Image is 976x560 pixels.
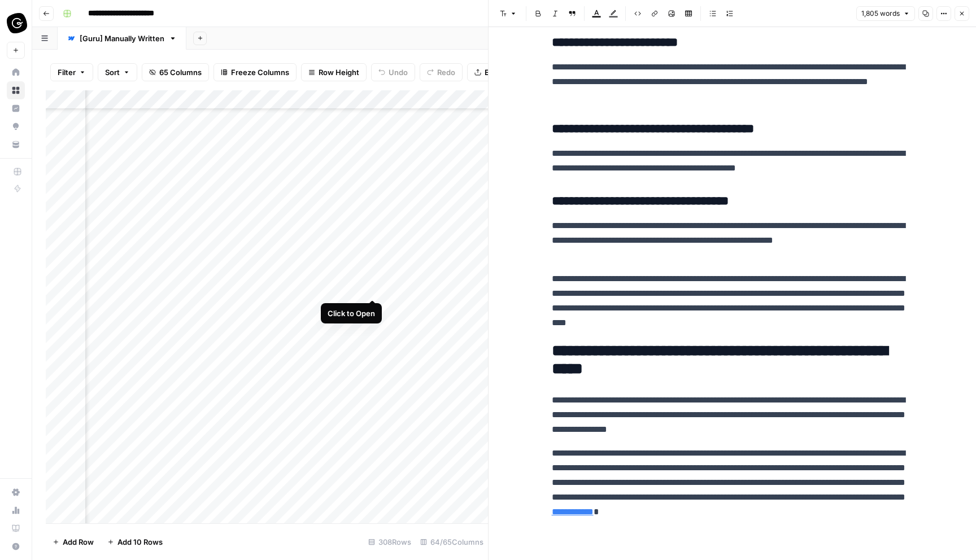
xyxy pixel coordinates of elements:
[80,33,164,44] div: [Guru] Manually Written
[437,67,455,78] span: Redo
[364,533,416,551] div: 308 Rows
[7,99,25,117] a: Insights
[371,63,415,81] button: Undo
[46,533,101,551] button: Add Row
[213,63,297,81] button: Freeze Columns
[7,501,25,519] a: Usage
[7,135,25,154] a: Your Data
[58,67,76,78] span: Filter
[467,63,532,81] button: Export CSV
[861,8,900,19] span: 1,805 words
[142,63,209,81] button: 65 Columns
[416,533,488,551] div: 64/65 Columns
[63,536,94,548] span: Add Row
[389,67,408,78] span: Undo
[7,483,25,501] a: Settings
[856,6,915,21] button: 1,805 words
[159,67,202,78] span: 65 Columns
[105,67,120,78] span: Sort
[98,63,137,81] button: Sort
[420,63,463,81] button: Redo
[7,519,25,537] a: Learning Hub
[319,67,359,78] span: Row Height
[301,63,367,81] button: Row Height
[50,63,93,81] button: Filter
[7,9,25,37] button: Workspace: Guru
[101,533,169,551] button: Add 10 Rows
[7,63,25,81] a: Home
[58,27,186,50] a: [Guru] Manually Written
[231,67,289,78] span: Freeze Columns
[7,81,25,99] a: Browse
[117,536,163,548] span: Add 10 Rows
[7,537,25,555] button: Help + Support
[328,308,375,319] div: Click to Open
[7,117,25,135] a: Opportunities
[7,13,27,33] img: Guru Logo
